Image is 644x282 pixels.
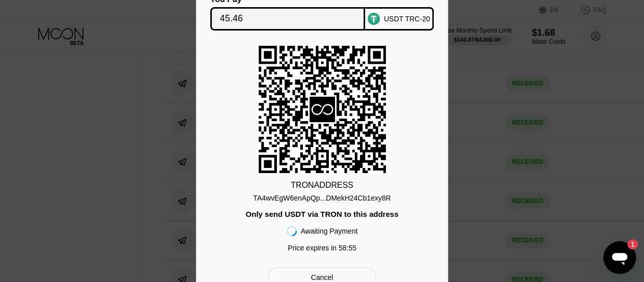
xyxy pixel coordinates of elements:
div: Only send USDT via TRON to this address [245,210,398,218]
div: TA4wvEgW6enApQp...DMekH24Cb1exy8R [253,190,391,202]
div: USDT TRC-20 [384,15,430,23]
span: 58 : 55 [339,244,356,252]
div: Cancel [311,273,333,282]
div: Awaiting Payment [301,227,358,235]
div: TRON ADDRESS [291,181,353,190]
iframe: Button to launch messaging window, 1 unread message [603,241,636,274]
iframe: Number of unread messages [618,239,638,249]
div: Price expires in [288,244,356,252]
div: TA4wvEgW6enApQp...DMekH24Cb1exy8R [253,194,391,202]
